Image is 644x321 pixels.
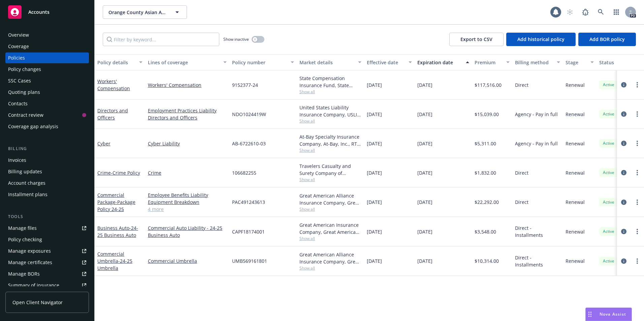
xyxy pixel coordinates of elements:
button: Market details [297,54,364,70]
span: $3,548.00 [475,228,496,235]
div: Great American Insurance Company, Great American Insurance Group [299,221,361,236]
a: Commercial Auto Liability - 24-25 Business Auto [148,224,227,239]
span: [DATE] [417,111,432,118]
button: Add historical policy [506,33,576,46]
span: Export to CSV [460,36,492,42]
button: Orange County Asian And Pacific Islander Community Alliance, Inc. [103,5,187,19]
span: [DATE] [417,257,432,264]
a: Policy changes [5,64,89,75]
span: PAC491243613 [232,199,265,206]
div: Contract review [8,110,43,120]
button: Lines of coverage [145,54,229,70]
span: $117,516.00 [475,81,502,88]
a: more [633,139,641,147]
span: AB-6722610-03 [232,140,266,147]
div: Stage [566,59,586,66]
a: Start snowing [563,5,577,19]
span: [DATE] [367,169,382,176]
button: Policy details [95,54,145,70]
span: [DATE] [417,199,432,206]
div: Billing updates [8,166,42,177]
span: - Crime Policy [111,170,140,176]
a: Directors and Officers [148,114,227,121]
span: $10,314.00 [475,257,499,264]
div: Billing [5,145,89,152]
div: Billing method [515,59,553,66]
span: Show all [299,118,361,124]
div: Account charges [8,178,45,188]
button: Premium [472,54,512,70]
a: Accounts [5,3,89,22]
a: more [633,227,641,236]
span: Active [602,199,615,205]
a: SSC Cases [5,75,89,86]
div: Policy checking [8,234,42,245]
a: more [633,198,641,206]
span: $1,832.00 [475,169,496,176]
div: Expiration date [417,59,462,66]
button: Export to CSV [449,33,504,46]
a: Manage files [5,223,89,234]
a: Overview [5,30,89,40]
span: Direct [515,169,528,176]
a: more [633,110,641,118]
a: circleInformation [620,257,628,265]
span: Active [602,258,615,264]
span: Add BOR policy [589,36,625,42]
a: Business Auto [97,225,138,238]
div: United States Liability Insurance Company, USLI, RT Specialty Insurance Services, LLC (RSG Specia... [299,104,361,118]
div: Manage certificates [8,257,52,268]
a: Switch app [610,5,623,19]
div: Coverage gap analysis [8,121,58,132]
span: Active [602,111,615,117]
span: [DATE] [367,140,382,147]
a: Directors and Officers [97,107,128,121]
div: Manage exposures [8,246,51,256]
span: Active [602,140,615,146]
div: Drag to move [586,308,594,321]
div: At-Bay Specialty Insurance Company, At-Bay, Inc., RT Specialty Insurance Services, LLC (RSG Speci... [299,133,361,147]
span: Renewal [566,81,585,88]
a: Crime [97,170,140,176]
span: Accounts [28,9,50,15]
a: Manage certificates [5,257,89,268]
span: Show all [299,177,361,182]
div: Quoting plans [8,87,40,98]
a: Summary of insurance [5,280,89,291]
a: more [633,169,641,177]
div: Status [599,59,640,66]
span: Manage exposures [5,246,89,256]
button: Add BOR policy [578,33,636,46]
a: Workers' Compensation [148,81,227,88]
span: Renewal [566,111,585,118]
input: Filter by keyword... [103,33,219,46]
span: [DATE] [417,140,432,147]
span: Renewal [566,199,585,206]
a: Cyber [97,140,110,147]
a: circleInformation [620,169,628,177]
span: $5,311.00 [475,140,496,147]
span: Add historical policy [517,36,565,42]
button: Billing method [512,54,563,70]
div: Overview [8,30,29,40]
div: Tools [5,213,89,220]
a: Account charges [5,178,89,188]
span: [DATE] [367,228,382,235]
a: Manage BORs [5,269,89,279]
span: Direct - Installments [515,254,560,268]
span: $22,292.00 [475,199,499,206]
span: Show all [299,206,361,212]
a: Employee Benefits Liability [148,191,227,199]
a: Policy checking [5,234,89,245]
div: Effective date [367,59,405,66]
span: [DATE] [417,81,432,88]
div: Market details [299,59,354,66]
a: Invoices [5,155,89,166]
span: [DATE] [367,111,382,118]
span: Active [602,228,615,235]
span: Direct [515,81,528,88]
span: 106682255 [232,169,256,176]
div: SSC Cases [8,75,31,86]
a: Contract review [5,110,89,120]
a: Policies [5,52,89,63]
